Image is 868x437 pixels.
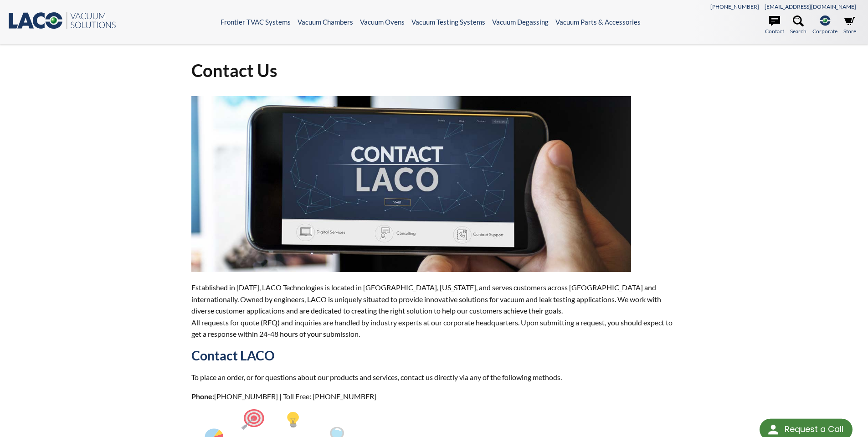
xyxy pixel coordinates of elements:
[843,15,856,36] a: Store
[191,59,677,82] h1: Contact Us
[191,282,677,340] p: Established in [DATE], LACO Technologies is located in [GEOGRAPHIC_DATA], [US_STATE], and serves ...
[191,348,275,363] strong: Contact LACO
[812,27,837,36] span: Corporate
[191,371,677,383] p: To place an order, or for questions about our products and services, contact us directly via any ...
[766,422,781,437] img: round button
[360,18,405,26] a: Vacuum Ovens
[710,3,759,10] a: [PHONE_NUMBER]
[765,15,784,36] a: Contact
[492,18,549,26] a: Vacuum Degassing
[191,96,631,272] img: ContactUs.jpg
[411,18,485,26] a: Vacuum Testing Systems
[765,3,856,10] a: [EMAIL_ADDRESS][DOMAIN_NAME]
[221,18,291,26] a: Frontier TVAC Systems
[790,15,806,36] a: Search
[555,18,641,26] a: Vacuum Parts & Accessories
[298,18,353,26] a: Vacuum Chambers
[191,392,214,401] strong: Phone:
[191,391,677,402] p: [PHONE_NUMBER] | Toll Free: [PHONE_NUMBER]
